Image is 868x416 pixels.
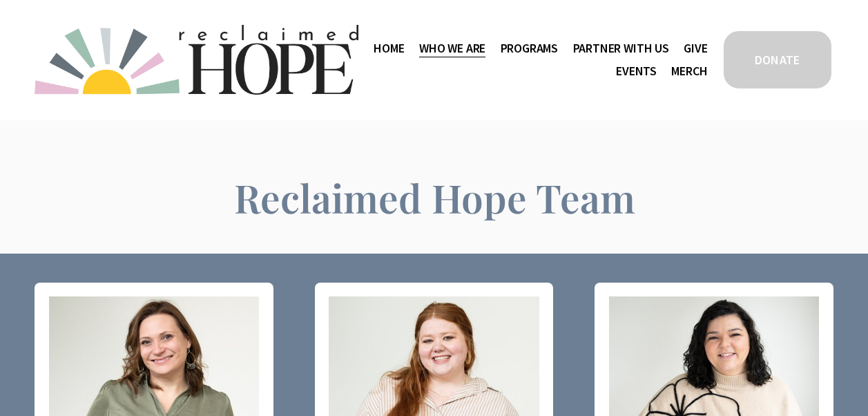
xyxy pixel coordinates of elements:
[501,39,559,59] span: Programs
[573,39,669,59] span: Partner With Us
[671,60,707,82] a: Merch
[35,25,358,95] img: Reclaimed Hope Initiative
[501,38,559,60] a: folder dropdown
[419,39,485,59] span: Who We Are
[419,38,485,60] a: folder dropdown
[616,60,657,82] a: Events
[573,38,669,60] a: folder dropdown
[684,38,707,60] a: Give
[722,29,833,91] a: DONATE
[374,38,404,60] a: Home
[234,171,635,223] span: Reclaimed Hope Team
